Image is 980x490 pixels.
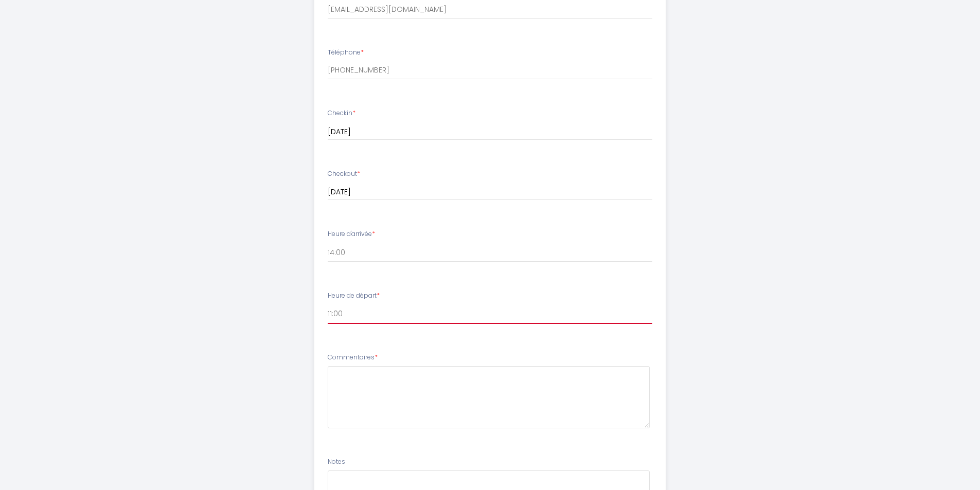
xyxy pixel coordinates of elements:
[328,457,345,467] label: Notes
[328,229,375,239] label: Heure d'arrivée
[328,353,378,362] label: Commentaires
[328,169,360,179] label: Checkout
[328,48,364,58] label: Téléphone
[328,291,380,301] label: Heure de départ
[328,108,355,118] label: Checkin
